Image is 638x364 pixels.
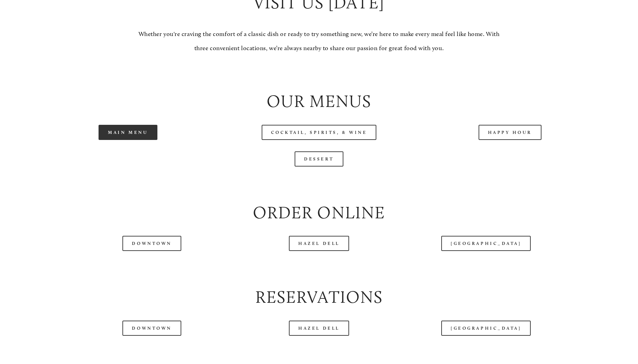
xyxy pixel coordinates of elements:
[262,125,377,140] a: Cocktail, Spirits, & Wine
[441,321,531,336] a: [GEOGRAPHIC_DATA]
[479,125,542,140] a: Happy Hour
[99,125,157,140] a: Main Menu
[289,236,349,251] a: Hazel Dell
[289,321,349,336] a: Hazel Dell
[295,151,343,167] a: Dessert
[38,89,600,113] h2: Our Menus
[122,236,181,251] a: Downtown
[122,321,181,336] a: Downtown
[441,236,531,251] a: [GEOGRAPHIC_DATA]
[38,201,600,225] h2: Order Online
[38,285,600,309] h2: Reservations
